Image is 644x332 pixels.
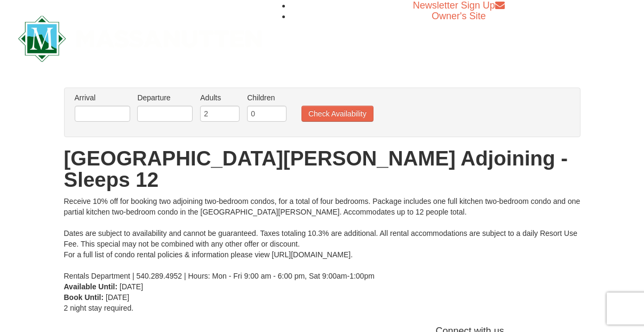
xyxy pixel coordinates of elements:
label: Arrival [75,92,130,103]
span: [DATE] [106,293,129,302]
label: Departure [137,92,193,103]
strong: Book Until: [64,293,104,302]
button: Check Availability [301,106,373,122]
img: Massanutten Resort Logo [18,15,263,62]
strong: Available Until: [64,282,118,291]
span: [DATE] [120,282,143,291]
label: Adults [200,92,240,103]
a: Owner's Site [432,11,486,21]
a: Massanutten Resort [18,25,263,50]
label: Children [247,92,287,103]
div: Receive 10% off for booking two adjoining two-bedroom condos, for a total of four bedrooms. Packa... [64,196,581,281]
span: 2 night stay required. [64,304,134,312]
h1: [GEOGRAPHIC_DATA][PERSON_NAME] Adjoining - Sleeps 12 [64,148,581,191]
